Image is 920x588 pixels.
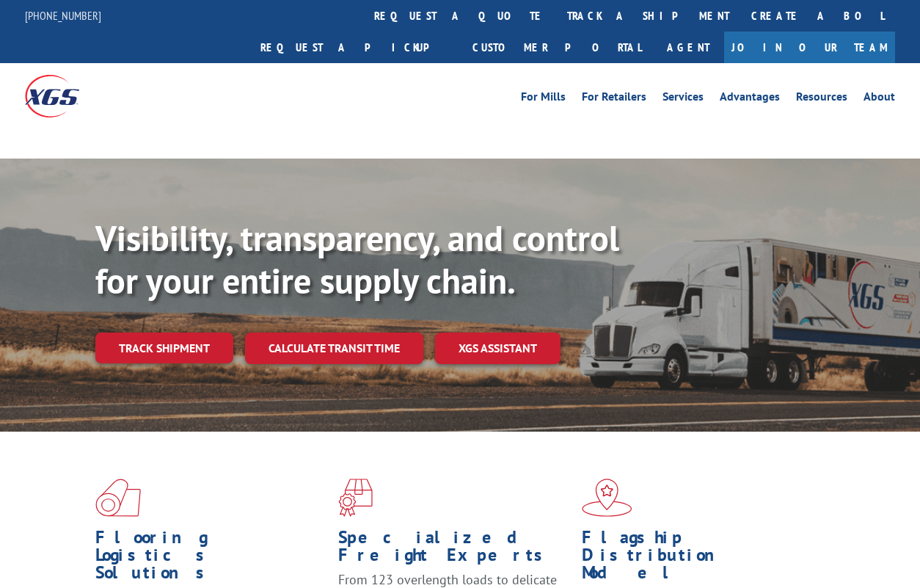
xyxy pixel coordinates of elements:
[435,333,561,364] a: XGS ASSISTANT
[652,32,724,63] a: Agent
[338,529,570,571] h1: Specialized Freight Experts
[864,91,895,107] a: About
[461,32,652,63] a: Customer Portal
[245,333,423,364] a: Calculate transit time
[95,479,141,517] img: xgs-icon-total-supply-chain-intelligence-red
[582,91,646,107] a: For Retailers
[720,91,780,107] a: Advantages
[724,32,895,63] a: Join Our Team
[521,91,566,107] a: For Mills
[249,32,461,63] a: Request a pickup
[796,91,847,107] a: Resources
[662,91,704,107] a: Services
[95,215,619,303] b: Visibility, transparency, and control for your entire supply chain.
[338,479,373,517] img: xgs-icon-focused-on-flooring-red
[25,8,101,23] a: [PHONE_NUMBER]
[582,479,632,517] img: xgs-icon-flagship-distribution-model-red
[95,333,233,363] a: Track shipment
